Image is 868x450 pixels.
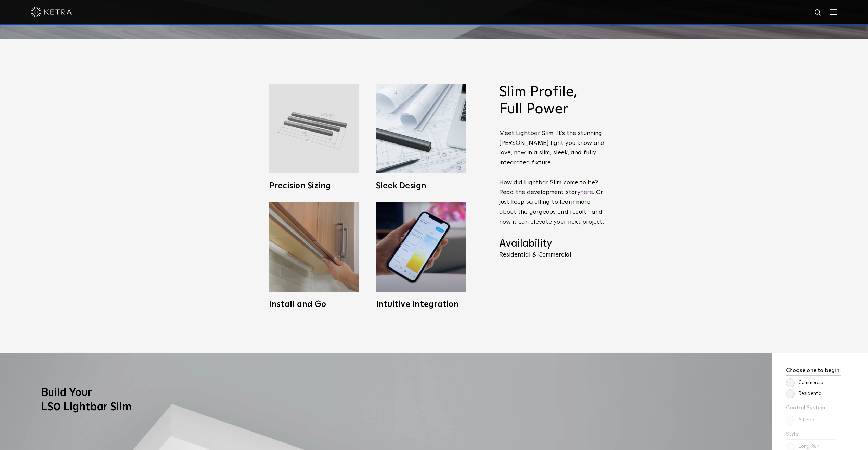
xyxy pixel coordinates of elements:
h3: Intuitive Integration [376,300,466,309]
img: L30_SlimProfile [376,84,466,173]
img: Hamburger%20Nav.svg [830,9,837,15]
h3: Sleek Design [376,182,466,190]
img: ketra-logo-2019-white [31,7,72,17]
h3: Install and Go [269,300,359,309]
h2: Slim Profile, Full Power [499,84,605,118]
label: Residential [786,391,823,397]
h3: Precision Sizing [269,182,359,190]
p: Residential & Commercial [499,252,605,258]
a: here [580,189,593,196]
p: Meet Lightbar Slim. It’s the stunning [PERSON_NAME] light you know and love, now in a slim, sleek... [499,128,605,227]
label: Commercial [786,380,825,386]
img: L30_SystemIntegration [376,202,466,292]
img: L30_Custom_Length_Black-2 [269,84,359,173]
h4: Availability [499,237,605,250]
img: LS0_Easy_Install [269,202,359,292]
h3: Choose one to begin: [786,367,841,376]
img: search icon [814,9,822,17]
